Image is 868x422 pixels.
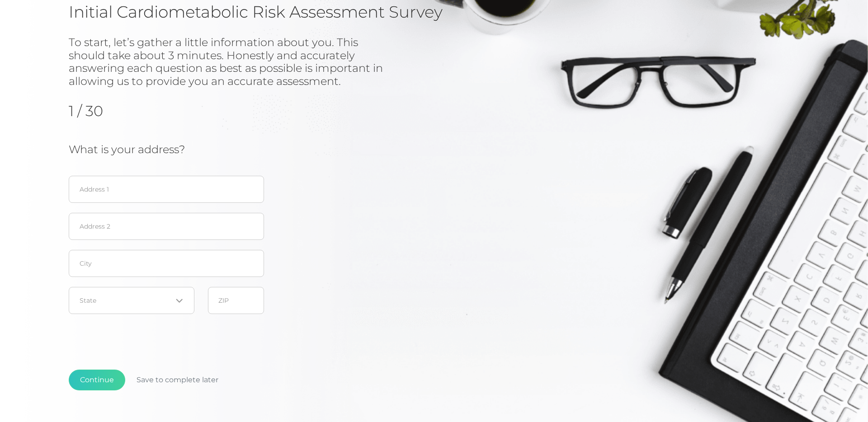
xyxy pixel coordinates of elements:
[69,103,161,120] h2: 1 / 30
[125,370,230,390] button: Save to complete later
[208,287,264,314] input: ZIP
[69,370,125,390] button: Continue
[69,176,264,203] input: Address
[69,36,394,88] h3: To start, let’s gather a little information about you. This should take about 3 minutes. Honestly...
[69,250,264,277] input: City
[80,296,173,305] input: Search for option
[69,287,194,314] div: Search for option
[69,213,264,240] input: Address
[69,2,799,22] h1: Initial Cardiometabolic Risk Assessment Survey
[69,143,507,156] h3: What is your address?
